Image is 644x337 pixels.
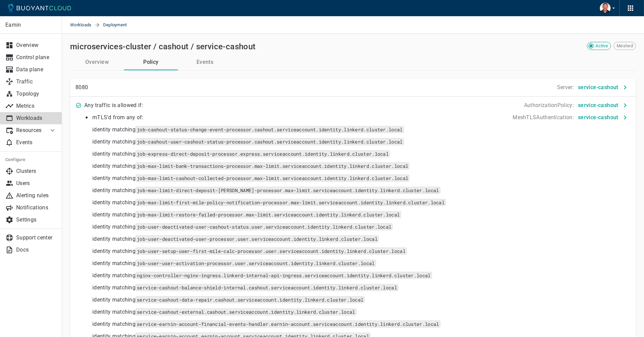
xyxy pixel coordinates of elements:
[16,180,57,187] p: Users
[578,84,618,91] h4: service-cashout
[135,126,404,133] code: job-cashout-status-change-event-processor.cashout.serviceaccount.identity.linkerd.cluster.local
[135,175,409,182] code: job-max-limit-cashout-collected-processor.max-limit.serviceaccount.identity.linkerd.cluster.local
[92,260,446,267] p: identity matching
[16,247,57,253] p: Docs
[614,43,636,49] span: Meshed
[70,54,124,70] button: Overview
[92,187,446,194] p: identity matching
[92,126,446,133] p: identity matching
[575,102,631,108] a: service-cashout
[92,296,446,303] p: identity matching
[557,84,574,91] p: Server :
[575,84,631,89] a: service-cashout
[70,16,94,34] a: Workloads
[135,272,432,279] code: nginx-controller-nginx-ingress.linkerd-internal-api-ingress.serviceaccount.identity.linkerd.clust...
[16,168,57,175] p: Clusters
[92,272,446,279] p: identity matching
[593,43,611,49] span: Active
[524,102,574,109] p: AuthorizationPolicy :
[575,111,631,124] button: service-cashout
[5,157,57,162] h5: Configure
[92,199,446,206] p: identity matching
[92,309,446,315] p: identity matching
[5,22,56,28] p: Earnin
[135,284,398,291] code: service-cashout-balance-shield-internal.cashout.serviceaccount.identity.linkerd.cluster.local
[135,162,409,170] code: job-max-limit-bank-transactions-processor.max-limit.serviceaccount.identity.linkerd.cluster.local
[124,54,178,70] button: Policy
[135,150,390,157] code: job-express-direct-deposit-processor.express.serviceaccount.identity.linkerd.cluster.local
[16,54,57,61] p: Control plane
[70,42,256,51] h2: microservices-cluster / cashout / service-cashout
[16,204,57,211] p: Notifications
[16,78,57,85] p: Traffic
[16,90,57,97] p: Topology
[600,3,611,14] img: Joe Brinkman
[92,211,446,218] p: identity matching
[92,224,446,230] p: identity matching
[578,102,618,109] h4: service-cashout
[75,84,88,91] p: 8080
[16,216,57,223] p: Settings
[16,192,57,199] p: Alerting rules
[575,114,631,120] a: service-cashout
[178,54,232,70] button: Events
[92,114,144,121] p: mTLS'd from any of:
[92,138,446,145] p: identity matching
[84,102,143,109] p: Any traffic is allowed if:
[16,234,57,241] p: Support center
[135,296,365,303] code: service-cashout-data-repair.cashout.serviceaccount.identity.linkerd.cluster.local
[92,248,446,255] p: identity matching
[135,223,393,230] code: job-user-deactivated-user-cashout-status.user.serviceaccount.identity.linkerd.cluster.local
[16,42,57,49] p: Overview
[135,248,407,255] code: job-user-setup-user-first-mile-calc-processor.user.serviceaccount.identity.linkerd.cluster.local
[92,175,446,182] p: identity matching
[16,115,57,122] p: Workloads
[92,236,446,242] p: identity matching
[135,260,376,267] code: job-user-user-activation-processor.user.serviceaccount.identity.linkerd.cluster.local
[16,127,43,134] p: Resources
[135,138,404,145] code: job-cashout-user-cashout-status-processor.cashout.serviceaccount.identity.linkerd.cluster.local
[135,308,356,315] code: service-cashout-external.cashout.serviceaccount.identity.linkerd.cluster.local
[135,199,446,206] code: job-max-limit-first-mile-policy-notification-processor.max-limit.serviceaccount.identity.linkerd....
[92,163,446,170] p: identity matching
[16,66,57,73] p: Data plane
[16,139,57,146] p: Events
[135,211,401,218] code: job-max-limit-restore-failed-processor.max-limit.serviceaccount.identity.linkerd.cluster.local
[92,151,446,157] p: identity matching
[135,235,379,242] code: job-user-deactivated-user-processor.user.serviceaccount.identity.linkerd.cluster.local
[92,284,446,291] p: identity matching
[513,114,574,121] p: MeshTLSAuthentication :
[578,114,618,121] h4: service-cashout
[92,321,446,328] p: identity matching
[575,81,631,94] button: service-cashout
[16,103,57,109] p: Metrics
[135,320,440,328] code: service-earnin-account-financial-events-handler.earnin-account.serviceaccount.identity.linkerd.cl...
[135,187,440,194] code: job-max-limit-direct-deposit-[PERSON_NAME]-processor.max-limit.serviceaccount.identity.linkerd.cl...
[103,16,135,34] span: Deployment
[575,99,631,111] button: service-cashout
